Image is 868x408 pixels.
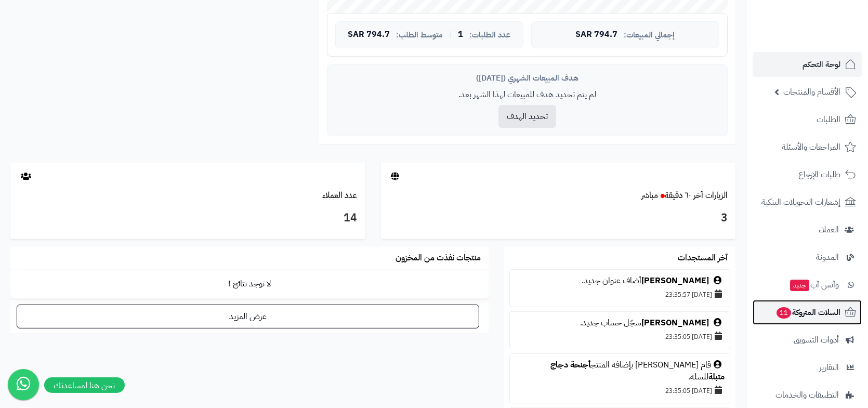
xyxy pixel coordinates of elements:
a: إشعارات التحويلات البنكية [753,190,862,215]
span: العملاء [819,222,839,237]
span: التطبيقات والخدمات [775,388,839,402]
span: السلات المتروكة [775,305,840,320]
div: [DATE] 23:35:05 [515,329,725,344]
span: 794.7 SAR [575,30,617,40]
button: تحديد الهدف [498,105,556,128]
span: لوحة التحكم [803,57,840,72]
span: 11 [777,307,792,319]
h3: منتجات نفذت من المخزون [396,254,481,263]
small: مباشر [641,189,658,202]
a: عدد العملاء [323,189,358,202]
a: المدونة [753,245,862,270]
img: logo-2.png [797,23,858,45]
div: هدف المبيعات الشهري ([DATE]) [335,73,719,84]
a: عرض المزيد [17,305,479,328]
span: متوسط الطلب: [396,31,443,40]
span: 794.7 SAR [348,30,390,40]
span: 1 [458,30,463,40]
a: طلبات الإرجاع [753,162,862,187]
span: المراجعات والأسئلة [782,140,840,154]
span: إشعارات التحويلات البنكية [761,195,840,209]
span: الأقسام والمنتجات [783,85,840,99]
a: المراجعات والأسئلة [753,135,862,160]
span: عدد الطلبات: [469,31,510,40]
a: وآتس آبجديد [753,272,862,297]
a: الطلبات [753,107,862,132]
a: التقارير [753,355,862,380]
span: أدوات التسويق [794,333,839,347]
a: [PERSON_NAME] [641,274,709,287]
div: [DATE] 23:35:05 [515,383,725,398]
span: طلبات الإرجاع [798,167,840,182]
div: أضاف عنوان جديد. [515,275,725,287]
h3: 3 [389,209,728,227]
a: السلات المتروكة11 [753,300,862,325]
span: الطلبات [817,112,840,127]
div: [DATE] 23:35:57 [515,287,725,301]
a: الزيارات آخر ٦٠ دقيقةمباشر [641,189,728,202]
a: أجنحة دجاج متبلة [550,359,725,383]
span: وآتس آب [789,278,839,292]
span: جديد [790,280,809,291]
h3: آخر المستجدات [678,254,728,263]
span: | [449,31,452,38]
a: [PERSON_NAME] [641,317,709,329]
td: لا توجد نتائج ! [10,270,489,298]
a: أدوات التسويق [753,327,862,352]
a: التطبيقات والخدمات [753,383,862,407]
p: لم يتم تحديد هدف للمبيعات لهذا الشهر بعد. [335,89,719,101]
div: قام [PERSON_NAME] بإضافة المنتج للسلة. [515,359,725,383]
a: العملاء [753,217,862,242]
span: المدونة [816,250,839,265]
a: لوحة التحكم [753,52,862,77]
div: سجّل حساب جديد. [515,317,725,329]
span: إجمالي المبيعات: [624,31,675,40]
span: التقارير [819,360,839,375]
h3: 14 [18,209,358,227]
